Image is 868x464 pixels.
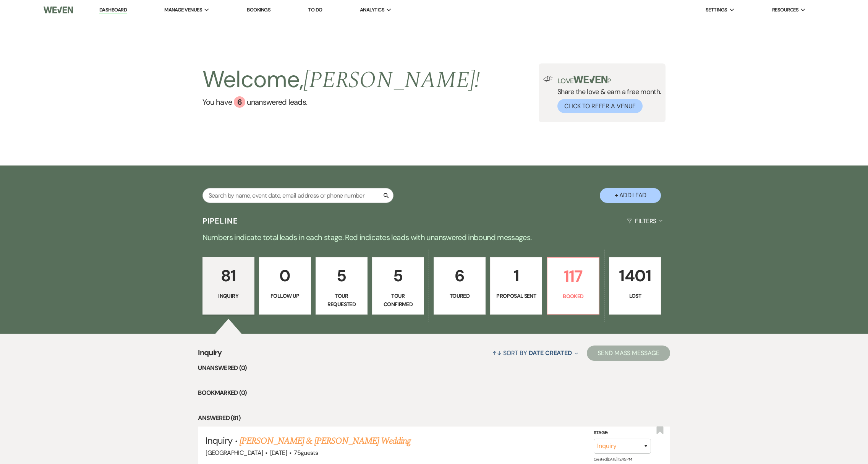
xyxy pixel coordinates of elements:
p: Love ? [557,76,661,84]
a: [PERSON_NAME] & [PERSON_NAME] Wedding [240,434,411,448]
a: To Do [308,6,322,13]
span: Inquiry [206,435,232,446]
a: 5Tour Requested [316,257,368,315]
p: 1401 [614,263,656,289]
h2: Welcome, [202,63,480,96]
span: Manage Venues [164,6,202,14]
button: Filters [624,211,666,231]
a: 5Tour Confirmed [372,257,424,315]
img: loud-speaker-illustration.svg [543,76,553,82]
span: [GEOGRAPHIC_DATA] [206,449,263,457]
li: Unanswered (0) [198,363,670,373]
input: Search by name, event date, email address or phone number [202,188,394,203]
a: 1401Lost [609,257,661,315]
span: Created: [DATE] 12:45 PM [594,457,632,462]
p: Tour Requested [321,292,363,309]
p: 5 [377,263,419,289]
span: ↑↓ [492,349,502,357]
a: 6Toured [434,257,486,315]
p: 0 [264,263,306,289]
a: 1Proposal Sent [490,257,542,315]
label: Stage: [594,429,651,437]
a: 117Booked [547,257,599,315]
li: Bookmarked (0) [198,388,670,398]
span: Resources [772,6,798,14]
p: 5 [321,263,363,289]
span: 75 guests [294,449,318,457]
button: Sort By Date Created [489,343,581,363]
div: 6 [234,96,245,108]
span: [DATE] [270,449,287,457]
p: Numbers indicate total leads in each stage. Red indicates leads with unanswered inbound messages. [159,231,709,243]
span: [PERSON_NAME] ! [303,63,480,98]
p: Proposal Sent [495,292,537,300]
p: Follow Up [264,292,306,300]
a: 0Follow Up [259,257,311,315]
p: 117 [552,263,594,289]
button: Send Mass Message [587,346,670,361]
span: Date Created [529,349,572,357]
p: Inquiry [207,292,249,300]
img: Weven Logo [44,2,73,18]
h3: Pipeline [202,216,238,226]
span: Inquiry [198,347,222,363]
img: weven-logo-green.svg [573,76,607,83]
span: Analytics [360,6,384,14]
span: Settings [706,6,727,14]
div: Share the love & earn a free month. [553,76,661,113]
button: + Add Lead [600,188,661,203]
p: 1 [495,263,537,289]
p: Lost [614,292,656,300]
p: 81 [207,263,249,289]
a: 81Inquiry [202,257,254,315]
p: Tour Confirmed [377,292,419,309]
a: You have 6 unanswered leads. [202,96,480,108]
a: Bookings [247,6,270,13]
li: Answered (81) [198,413,670,423]
p: Toured [439,292,481,300]
p: Booked [552,292,594,300]
p: 6 [439,263,481,289]
button: Click to Refer a Venue [557,99,643,113]
a: Dashboard [99,6,127,14]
